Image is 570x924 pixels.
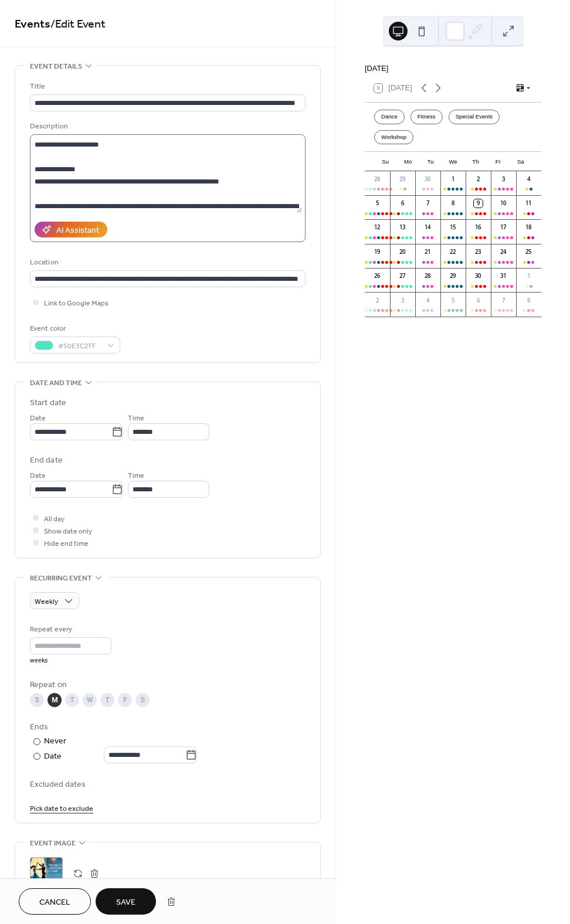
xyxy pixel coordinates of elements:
div: 24 [499,248,507,256]
div: 20 [398,248,406,256]
div: 14 [423,223,432,232]
div: Th [464,152,487,171]
div: W [83,693,97,707]
div: 3 [398,297,406,305]
div: 6 [474,297,482,305]
div: 28 [423,272,432,280]
div: 1 [449,175,457,184]
div: Tu [419,152,442,171]
div: 7 [423,199,432,208]
div: 10 [499,199,507,208]
div: Repeat every [30,623,109,636]
span: Show date only [44,525,92,538]
span: Hide end time [44,538,89,550]
div: 23 [474,248,482,256]
span: Weekly [35,595,58,609]
span: Recurring event [30,572,92,585]
div: 8 [449,199,457,208]
div: ; [30,857,63,890]
div: 27 [398,272,406,280]
div: 12 [373,223,381,232]
div: [DATE] [365,63,541,74]
div: 22 [449,248,457,256]
div: 29 [449,272,457,280]
div: 13 [398,223,406,232]
div: Event color [30,322,118,335]
div: T [65,693,79,707]
div: 8 [524,297,532,305]
div: S [135,693,150,707]
span: / Edit Event [50,13,106,36]
div: 15 [449,223,457,232]
div: 17 [499,223,507,232]
div: Title [30,80,303,93]
a: Events [15,13,50,36]
div: 30 [474,272,482,280]
div: Su [374,152,396,171]
div: F [118,693,132,707]
div: AI Assistant [56,225,99,237]
span: Pick date to exclude [30,803,93,815]
div: 31 [499,272,507,280]
span: All day [44,513,65,525]
div: 1 [524,272,532,280]
div: Special Events [449,110,500,124]
div: 2 [474,175,482,184]
div: 19 [373,248,381,256]
div: 28 [373,175,381,184]
span: Cancel [39,896,70,909]
div: 18 [524,223,532,232]
div: 21 [423,248,432,256]
div: Repeat on [30,679,303,691]
button: AI Assistant [35,222,107,237]
div: 3 [499,175,507,184]
div: 26 [373,272,381,280]
div: 6 [398,199,406,208]
div: Fitness [410,110,443,124]
div: 25 [524,248,532,256]
div: 2 [373,297,381,305]
div: 30 [423,175,432,184]
div: Description [30,120,303,133]
span: Save [116,896,135,909]
span: Excluded dates [30,779,306,791]
div: 4 [423,297,432,305]
div: weeks [30,657,111,665]
span: Link to Google Maps [44,297,108,310]
div: 29 [398,175,406,184]
div: S [30,693,44,707]
div: Ends [30,721,303,733]
div: M [48,693,62,707]
div: T [100,693,114,707]
div: 16 [474,223,482,232]
div: Date [44,750,197,763]
div: 7 [499,297,507,305]
span: Date [30,412,46,424]
span: Event details [30,60,82,73]
div: 5 [449,297,457,305]
div: Fr [487,152,509,171]
span: Date [30,470,46,482]
div: End date [30,454,63,467]
div: Workshop [374,130,413,144]
div: Location [30,256,303,269]
div: 9 [474,199,482,208]
div: Dance [374,110,405,124]
span: #50E3C2FF [58,340,101,352]
div: 5 [373,199,381,208]
div: Start date [30,397,66,409]
div: 11 [524,199,532,208]
span: Time [128,470,144,482]
button: Cancel [19,888,91,915]
div: Mo [396,152,419,171]
button: Save [96,888,156,915]
div: We [442,152,464,171]
span: Time [128,412,144,424]
span: Date and time [30,377,82,389]
span: Event image [30,837,76,850]
div: Sa [510,152,532,171]
div: 4 [524,175,532,184]
div: Never [44,735,67,748]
